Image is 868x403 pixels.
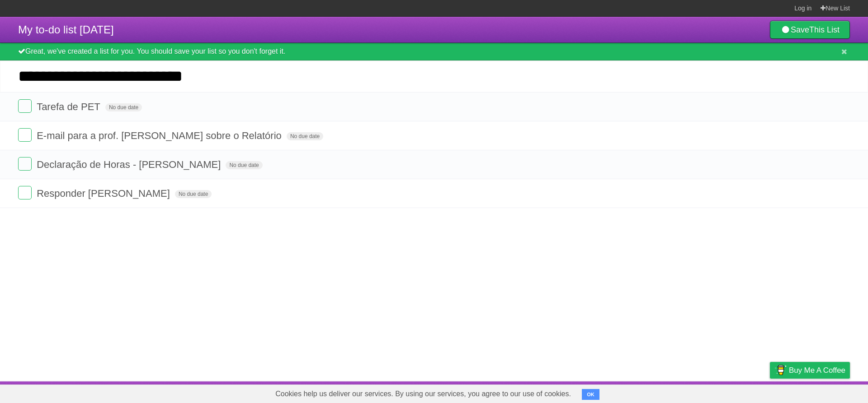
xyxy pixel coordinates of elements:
[18,157,32,171] label: Done
[582,389,599,400] button: OK
[809,25,840,34] b: This List
[679,384,716,401] a: Developers
[37,130,284,141] span: E-mail para a prof. [PERSON_NAME] sobre o Relatório
[18,186,32,199] label: Done
[175,190,212,198] span: No due date
[18,99,32,113] label: Done
[37,101,103,112] span: Tarefa de PET
[793,384,850,401] a: Suggest a feature
[287,132,323,140] span: No due date
[105,103,142,111] span: No due date
[758,384,782,401] a: Privacy
[37,159,223,170] span: Declaração de Horas - [PERSON_NAME]
[770,21,850,39] a: SaveThis List
[727,384,747,401] a: Terms
[37,188,172,199] span: Responder [PERSON_NAME]
[266,385,580,403] span: Cookies help us deliver our services. By using our services, you agree to our use of cookies.
[770,362,850,379] a: Buy me a coffee
[774,362,787,378] img: Buy me a coffee
[226,161,262,169] span: No due date
[18,128,32,142] label: Done
[650,384,669,401] a: About
[18,23,114,36] span: My to-do list [DATE]
[789,362,845,378] span: Buy me a coffee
